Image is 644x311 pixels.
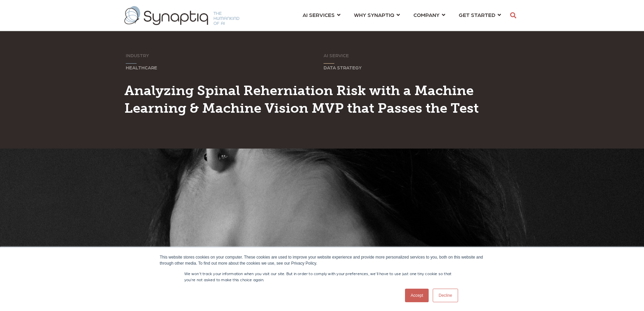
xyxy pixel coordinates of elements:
a: Accept [405,289,429,302]
svg: Sorry, your browser does not support inline SVG. [126,63,137,64]
span: INDUSTRY [126,52,149,58]
nav: menu [296,3,508,28]
span: Analyzing Spinal Reherniation Risk with a Machine Learning & Machine Vision MVP that Passes the Test [124,82,479,116]
span: HEALTHCARE [126,65,157,70]
span: DATA STRATEGY [324,65,362,70]
a: AI SERVICES [303,8,340,21]
img: synaptiq logo-2 [124,6,239,25]
a: GET STARTED [459,8,501,21]
span: COMPANY [413,10,439,19]
span: WHY SYNAPTIQ [354,10,394,19]
span: AI SERVICES [303,10,335,19]
span: AI SERVICE [324,52,349,58]
svg: Sorry, your browser does not support inline SVG. [324,63,334,64]
a: COMPANY [413,8,445,21]
a: Decline [433,289,458,302]
a: WHY SYNAPTIQ [354,8,400,21]
p: We won't track your information when you visit our site. But in order to comply with your prefere... [184,270,460,283]
span: GET STARTED [459,10,495,19]
iframe: Chat Widget [610,279,644,311]
div: This website stores cookies on your computer. These cookies are used to improve your website expe... [160,254,484,266]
